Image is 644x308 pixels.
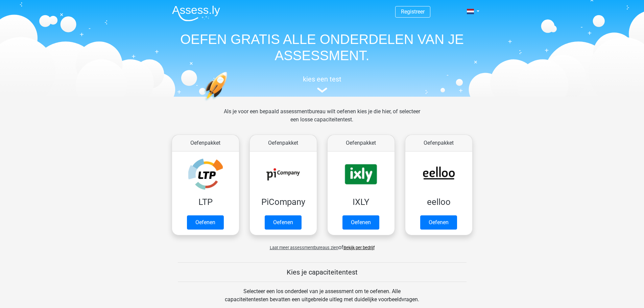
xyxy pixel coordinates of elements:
[172,5,220,21] img: Assessly
[342,215,379,230] a: Oefenen
[265,215,302,230] a: Oefenen
[178,268,467,276] h5: Kies je capaciteitentest
[218,108,426,132] div: Als je voor een bepaald assessmentbureau wilt oefenen kies je die hier, of selecteer een losse ca...
[317,88,327,93] img: assessment
[420,215,457,230] a: Oefenen
[187,215,224,230] a: Oefenen
[167,31,478,64] h1: OEFEN GRATIS ALLE ONDERDELEN VAN JE ASSESSMENT.
[270,245,338,250] span: Laat meer assessmentbureaus zien
[167,75,478,83] h5: kies een test
[343,245,375,250] a: Bekijk per bedrijf
[167,75,478,93] a: kies een test
[401,8,425,15] a: Registreer
[204,72,254,133] img: oefenen
[167,238,478,252] div: of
